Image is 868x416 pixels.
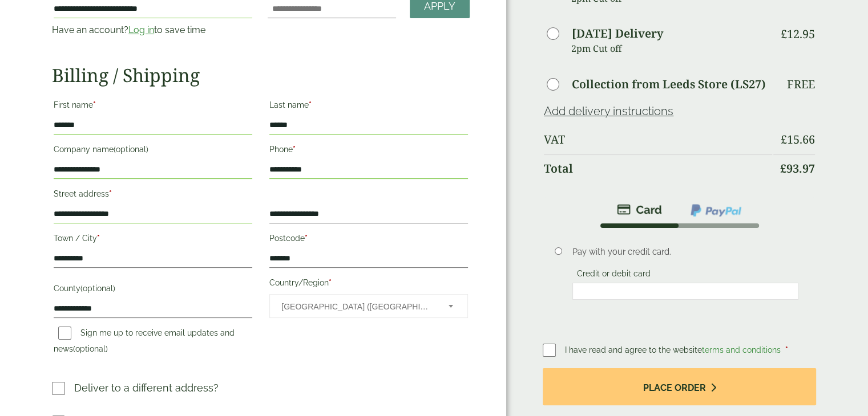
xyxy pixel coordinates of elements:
[785,345,788,354] abbr: required
[52,64,470,86] h2: Billing / Shipping
[572,79,766,90] label: Collection from Leeds Store (LS27)
[544,154,772,182] th: Total
[576,286,795,296] iframe: Secure card payment input frame
[329,278,332,287] abbr: required
[73,344,108,353] span: (optional)
[571,40,772,57] p: 2pm Cut off
[109,189,112,198] abbr: required
[269,230,468,250] label: Postcode
[52,23,254,37] p: Have an account? to save time
[58,327,71,340] input: Sign me up to receive email updates and news(optional)
[780,161,815,176] bdi: 93.97
[781,132,815,147] bdi: 15.66
[572,269,655,282] label: Credit or debit card
[54,230,252,250] label: Town / City
[54,97,252,116] label: First name
[54,328,235,357] label: Sign me up to receive email updates and news
[293,145,296,154] abbr: required
[544,104,673,118] a: Add delivery instructions
[543,368,816,405] button: Place order
[572,28,663,39] label: [DATE] Delivery
[74,380,219,395] p: Deliver to a different address?
[269,294,468,318] span: Country/Region
[305,234,308,243] abbr: required
[114,145,148,154] span: (optional)
[787,78,815,91] p: Free
[689,203,742,218] img: ppcp-gateway.png
[565,345,783,354] span: I have read and agree to the website
[269,97,468,116] label: Last name
[54,186,252,205] label: Street address
[780,161,786,176] span: £
[781,26,787,42] span: £
[281,295,433,319] span: United Kingdom (UK)
[54,280,252,300] label: County
[269,275,468,294] label: Country/Region
[269,141,468,161] label: Phone
[54,141,252,161] label: Company name
[80,284,115,293] span: (optional)
[781,26,815,42] bdi: 12.95
[702,345,781,354] a: terms and conditions
[309,100,312,109] abbr: required
[128,25,154,35] a: Log in
[617,203,662,217] img: stripe.png
[572,246,798,258] p: Pay with your credit card.
[544,126,772,153] th: VAT
[781,132,787,147] span: £
[93,100,96,109] abbr: required
[97,234,100,243] abbr: required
